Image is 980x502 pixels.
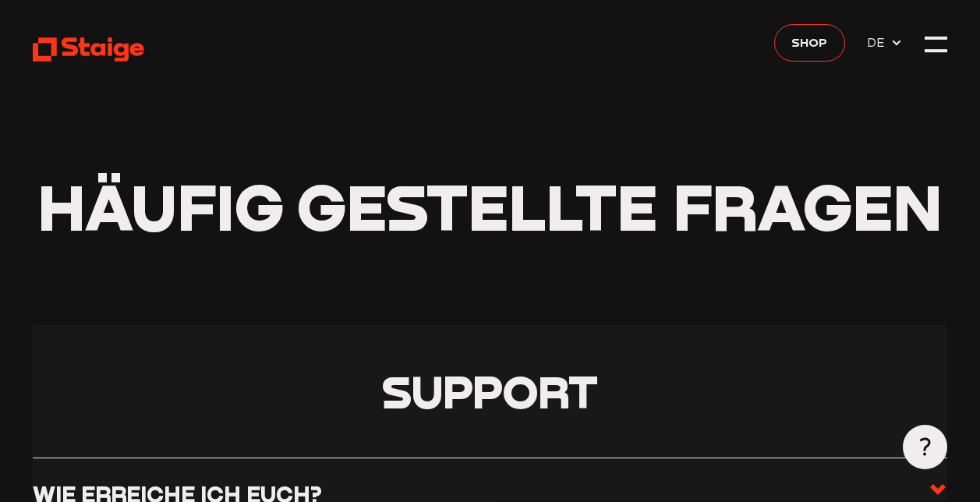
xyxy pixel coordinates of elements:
[791,33,827,52] span: Shop
[382,364,598,419] span: Support
[37,168,943,245] span: Häufig gestellte Fragen
[774,24,844,62] a: Shop
[867,33,890,52] span: DE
